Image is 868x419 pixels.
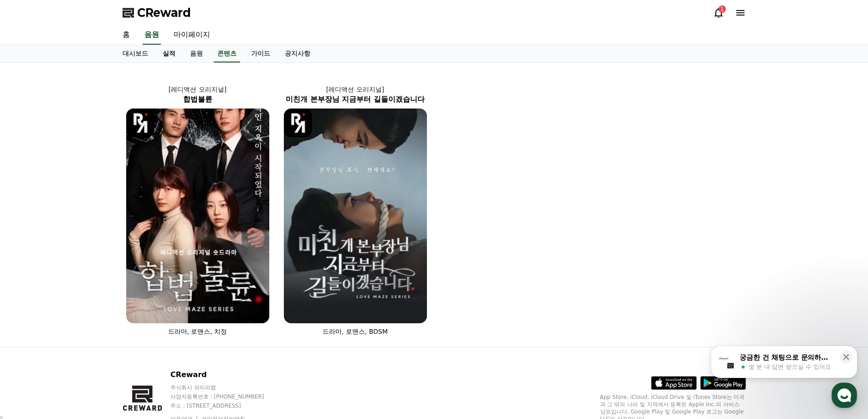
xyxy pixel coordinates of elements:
[166,26,217,45] a: 마이페이지
[277,78,434,343] a: [레디액션 오리지널] 미친개 본부장님 지금부터 길들이겠습니다 미친개 본부장님 지금부터 길들이겠습니다 [object Object] Logo 드라마, 로맨스, BDSM
[115,26,137,45] a: 홈
[119,94,277,105] h2: 합법불륜
[277,94,434,105] h2: 미친개 본부장님 지금부터 길들이겠습니다
[137,5,191,20] span: CReward
[119,78,277,343] a: [레디액션 오리지널] 합법불륜 합법불륜 [object Object] Logo 드라마, 로맨스, 치정
[170,393,282,400] p: 사업자등록번호 : [PHONE_NUMBER]
[118,289,175,312] a: 설정
[170,402,282,409] p: 주소 : [STREET_ADDRESS]
[183,45,210,62] a: 음원
[214,45,240,62] a: 콘텐츠
[284,109,313,137] img: [object Object] Logo
[713,7,724,18] a: 1
[170,384,282,391] p: 주식회사 와이피랩
[170,369,282,380] p: CReward
[123,5,191,20] a: CReward
[244,45,277,62] a: 가이드
[143,26,161,45] a: 음원
[277,85,434,94] p: [레디액션 오리지널]
[719,5,726,13] div: 1
[29,303,34,310] span: 홈
[323,328,388,335] span: 드라마, 로맨스, BDSM
[115,45,155,62] a: 대시보드
[168,328,227,335] span: 드라마, 로맨스, 치정
[141,303,152,310] span: 설정
[284,109,427,323] img: 미친개 본부장님 지금부터 길들이겠습니다
[277,45,318,62] a: 공지사항
[3,289,60,312] a: 홈
[155,45,183,62] a: 실적
[60,289,118,312] a: 대화
[126,109,155,137] img: [object Object] Logo
[126,109,269,323] img: 합법불륜
[83,303,94,310] span: 대화
[119,85,277,94] p: [레디액션 오리지널]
